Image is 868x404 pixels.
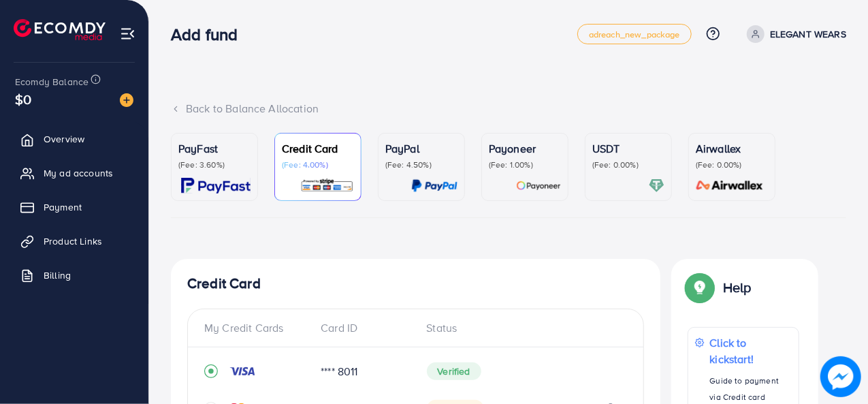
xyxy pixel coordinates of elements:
[489,140,561,157] p: Payoneer
[692,178,768,193] img: card
[592,140,664,157] p: USDT
[516,178,561,193] img: card
[171,101,846,116] div: Back to Balance Allocation
[14,19,106,40] img: logo
[204,320,310,336] div: My Credit Cards
[821,357,861,397] img: image
[204,364,218,378] svg: record circle
[282,159,354,170] p: (Fee: 4.00%)
[416,320,628,336] div: Status
[696,140,768,157] p: Airwallex
[10,228,138,255] a: Product Links
[649,178,664,193] img: card
[770,26,846,42] p: ELEGANT WEARS
[300,178,354,193] img: card
[282,140,354,157] p: Credit Card
[385,159,457,170] p: (Fee: 4.50%)
[187,275,644,292] h4: Credit Card
[710,335,792,367] p: Click to kickstart!
[688,275,712,300] img: Popup guide
[10,193,138,221] a: Payment
[10,262,138,289] a: Billing
[310,320,415,336] div: Card ID
[10,125,138,153] a: Overview
[229,366,256,377] img: credit
[15,89,31,109] span: $0
[44,268,71,282] span: Billing
[120,93,133,107] img: image
[171,25,248,44] h3: Add fund
[577,24,692,44] a: adreach_new_package
[385,140,457,157] p: PayPal
[181,178,251,193] img: card
[411,178,457,193] img: card
[44,132,84,146] span: Overview
[178,140,251,157] p: PayFast
[44,200,82,214] span: Payment
[120,26,135,42] img: menu
[427,362,481,380] span: Verified
[589,30,680,39] span: adreach_new_package
[178,159,251,170] p: (Fee: 3.60%)
[592,159,664,170] p: (Fee: 0.00%)
[15,75,89,89] span: Ecomdy Balance
[44,234,102,248] span: Product Links
[696,159,768,170] p: (Fee: 0.00%)
[10,159,138,187] a: My ad accounts
[44,166,113,180] span: My ad accounts
[489,159,561,170] p: (Fee: 1.00%)
[723,279,752,296] p: Help
[741,25,846,43] a: ELEGANT WEARS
